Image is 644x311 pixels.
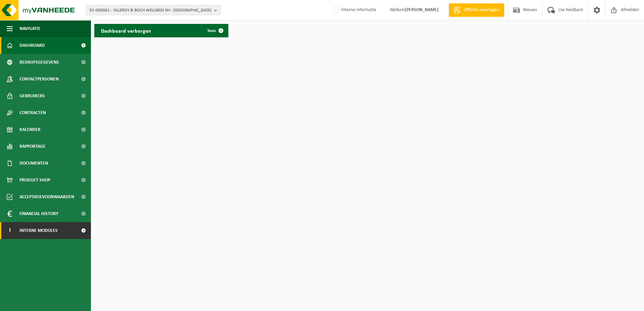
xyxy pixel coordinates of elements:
[20,104,46,121] span: Contracten
[202,24,228,37] a: Toon
[20,138,45,155] span: Rapportage
[20,20,40,37] span: Navigatie
[86,5,221,15] button: 01-000001 - VILLEROY & BOCH WELLNESS NV - [GEOGRAPHIC_DATA]
[20,172,50,188] span: Product Shop
[90,5,212,15] span: 01-000001 - VILLEROY & BOCH WELLNESS NV - [GEOGRAPHIC_DATA]
[20,121,40,138] span: Kalender
[20,88,45,104] span: Gebruikers
[94,24,158,37] h2: Dashboard verborgen
[20,37,45,54] span: Dashboard
[20,188,74,205] span: Acceptatievoorwaarden
[20,205,58,222] span: Financial History
[405,7,439,12] strong: [PERSON_NAME]
[20,155,48,172] span: Documenten
[20,222,58,239] span: Interne modules
[7,222,13,239] span: I
[449,3,504,17] a: Offerte aanvragen
[20,71,59,88] span: Contactpersonen
[332,5,376,15] label: Interne informatie
[207,29,216,33] span: Toon
[20,54,59,71] span: Bedrijfsgegevens
[462,7,501,13] span: Offerte aanvragen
